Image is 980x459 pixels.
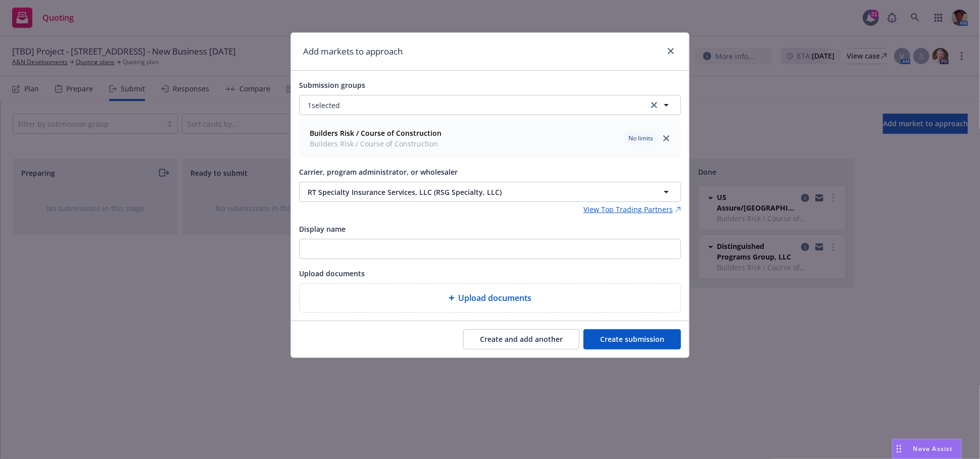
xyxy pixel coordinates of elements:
[299,283,681,313] div: Upload documents
[463,329,579,349] button: Create and add another
[299,80,365,90] span: Submission groups
[299,224,346,234] span: Display name
[583,329,681,349] button: Create submission
[299,269,365,278] span: Upload documents
[303,45,403,58] h1: Add markets to approach
[310,138,442,149] span: Builders Risk / Course of Construction
[299,182,681,202] button: RT Specialty Insurance Services, LLC (RSG Specialty, LLC)
[628,134,653,143] span: No limits
[299,95,681,115] button: 1selectedclear selection
[893,439,905,458] div: Drag to move
[308,100,340,111] span: 1 selected
[660,132,672,144] a: close
[892,439,962,459] button: Nova Assist
[665,45,677,57] a: close
[308,187,625,197] span: RT Specialty Insurance Services, LLC (RSG Specialty, LLC)
[913,444,953,453] span: Nova Assist
[310,128,442,138] strong: Builders Risk / Course of Construction
[459,292,532,304] span: Upload documents
[648,99,660,111] a: clear selection
[583,204,681,215] a: View Top Trading Partners
[299,167,458,177] span: Carrier, program administrator, or wholesaler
